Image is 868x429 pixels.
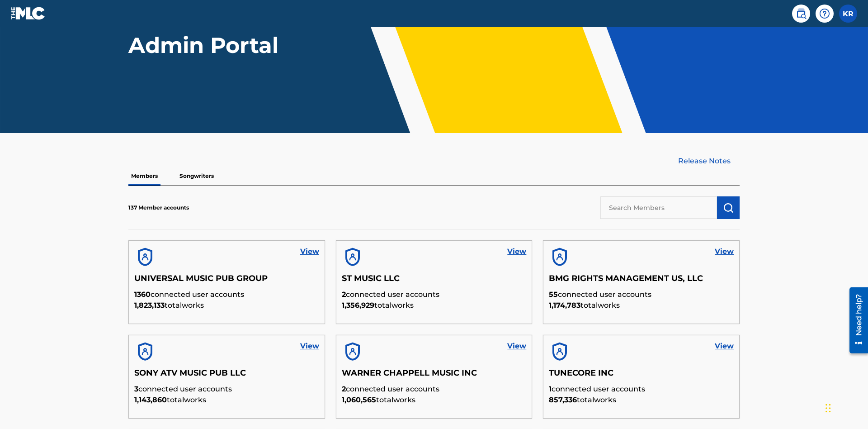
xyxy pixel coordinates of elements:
[792,5,810,23] a: Public Search
[342,385,346,393] span: 2
[342,290,346,299] span: 2
[342,384,527,395] p: connected user accounts
[600,196,717,219] input: Search Members
[134,301,165,310] span: 1,823,133
[134,300,319,311] p: total works
[549,290,558,299] span: 55
[549,246,571,268] img: account
[342,396,376,404] span: 1,060,565
[549,368,734,384] h5: TUNECORE INC
[300,246,319,257] a: View
[134,246,156,268] img: account
[342,273,527,289] h5: ST MUSIC LLC
[134,368,319,384] h5: SONY ATV MUSIC PUB LLC
[134,395,319,405] p: total works
[839,5,857,23] div: User Menu
[549,395,734,405] p: total works
[796,8,807,19] img: search
[128,204,189,212] p: 137 Member accounts
[342,289,527,300] p: connected user accounts
[134,385,138,393] span: 3
[134,384,319,395] p: connected user accounts
[134,273,319,289] h5: UNIVERSAL MUSIC PUB GROUP
[826,395,831,422] div: Drag
[177,167,217,186] p: Songwriters
[816,5,834,23] div: Help
[823,386,868,429] iframe: Chat Widget
[549,273,734,289] h5: BMG RIGHTS MANAGEMENT US, LLC
[342,246,363,268] img: account
[342,395,527,405] p: total works
[134,290,151,299] span: 1360
[300,341,319,352] a: View
[843,284,868,358] iframe: Resource Center
[128,167,160,186] p: Members
[549,341,571,362] img: account
[342,301,374,310] span: 1,356,929
[549,300,734,311] p: total works
[549,289,734,300] p: connected user accounts
[549,301,580,310] span: 1,174,783
[549,384,734,395] p: connected user accounts
[715,246,734,257] a: View
[134,396,167,404] span: 1,143,860
[11,7,46,20] img: MLC Logo
[819,8,830,19] img: help
[507,246,526,257] a: View
[723,202,734,213] img: Search Works
[342,368,527,384] h5: WARNER CHAPPELL MUSIC INC
[134,341,156,362] img: account
[507,341,526,352] a: View
[342,300,527,311] p: total works
[678,156,740,167] a: Release Notes
[134,289,319,300] p: connected user accounts
[715,341,734,352] a: View
[549,396,577,404] span: 857,336
[342,341,363,362] img: account
[549,385,552,393] span: 1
